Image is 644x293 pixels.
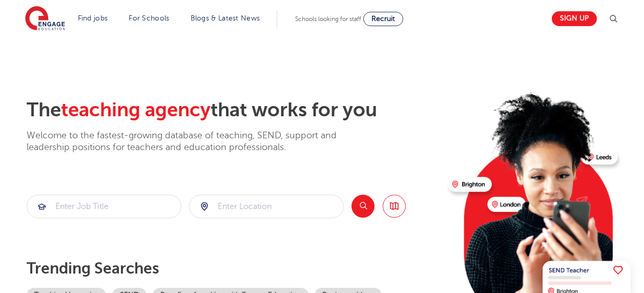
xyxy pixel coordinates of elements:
[363,12,403,26] a: Recruit
[61,99,211,121] span: teaching agency
[189,195,344,218] div: Submit
[27,195,181,218] div: Submit
[78,14,108,22] a: Find jobs
[25,6,65,32] img: Engage Education
[371,15,395,23] span: Recruit
[27,195,181,218] input: Submit
[295,15,361,23] span: Schools looking for staff
[27,98,440,122] h2: The that works for you
[191,14,260,22] a: Blogs & Latest News
[27,259,440,278] p: Trending searches
[27,130,365,154] p: Welcome to the fastest-growing database of teaching, SEND, support and leadership positions for t...
[552,11,597,26] a: Sign up
[129,14,169,22] a: For Schools
[351,195,375,218] button: Search
[190,195,343,218] input: Submit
